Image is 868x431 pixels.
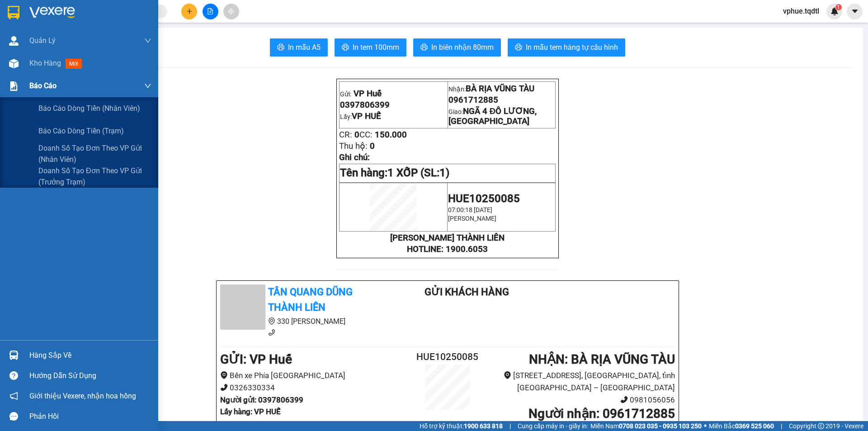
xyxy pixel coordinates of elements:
span: VP HUẾ [352,111,381,121]
span: 1 [837,4,840,10]
div: Hàng sắp về [29,349,151,362]
li: Tân Quang Dũng Thành Liên [5,5,131,38]
b: Bến xe Phía [GEOGRAPHIC_DATA] [5,60,61,87]
span: Kho hàng [29,59,61,67]
span: Báo cáo dòng tiền (trạm) [38,125,124,137]
li: VP VP Huế [5,49,62,59]
span: printer [342,43,349,52]
span: Miền Bắc [709,421,774,431]
img: warehouse-icon [9,350,19,360]
img: logo-vxr [8,6,19,19]
sup: 1 [835,4,842,10]
span: Ghi chú: [339,152,370,162]
span: aim [228,8,234,14]
li: Bến xe Phía [GEOGRAPHIC_DATA] [220,369,410,382]
span: Lấy: [340,113,381,120]
span: copyright [818,423,824,429]
b: Người gửi : 0397806399 [220,395,303,404]
span: CR: [339,130,352,140]
button: printerIn mẫu A5 [270,38,328,57]
li: [STREET_ADDRESS], [GEOGRAPHIC_DATA], tỉnh [GEOGRAPHIC_DATA] – [GEOGRAPHIC_DATA] [486,369,675,393]
b: Gửi khách hàng [425,286,509,298]
span: phone [620,396,628,403]
span: 1) [439,166,449,179]
span: notification [9,392,18,400]
span: vphue.tqdtl [776,5,826,17]
span: | [781,421,782,431]
span: 1 XỐP (SL: [387,166,449,179]
span: 150.000 [375,130,407,140]
li: 0326330334 [220,382,410,394]
span: ⚪️ [704,424,707,428]
span: In tem 100mm [353,42,399,53]
span: Giới thiệu Vexere, nhận hoa hồng [29,390,136,402]
strong: HOTLINE: 1900.6053 [407,244,488,254]
span: 0397806399 [340,100,390,110]
span: VP Huế [354,89,382,99]
span: Tên hàng: [340,166,449,179]
span: HUE10250085 [448,192,520,205]
span: Giao: [448,108,537,125]
b: Tân Quang Dũng Thành Liên [268,286,353,313]
span: plus [186,8,193,14]
span: Miền Nam [590,421,702,431]
span: BÀ RỊA VŨNG TÀU [466,84,534,94]
span: down [144,82,151,90]
span: 0961712885 [448,95,498,105]
span: 07:00:18 [DATE] [448,206,492,213]
span: NGÃ 4 ĐÔ LƯƠNG, [GEOGRAPHIC_DATA] [448,106,537,126]
div: Phản hồi [29,410,151,423]
img: solution-icon [9,81,19,91]
span: Báo cáo dòng tiền (nhân viên) [38,103,140,114]
li: 0981056056 [486,394,675,406]
span: 0 [370,141,375,151]
b: Lấy hàng : VP HUẾ [220,407,281,416]
span: printer [515,43,522,52]
b: GỬI : VP Huế [220,352,292,367]
li: VP BÀ RỊA VŨNG TÀU [62,49,120,69]
button: printerIn mẫu tem hàng tự cấu hình [508,38,625,57]
span: printer [420,43,428,52]
span: caret-down [851,7,859,15]
img: warehouse-icon [9,36,19,46]
span: down [144,37,151,44]
span: environment [220,371,228,379]
span: Doanh số tạo đơn theo VP gửi (trưởng trạm) [38,165,151,188]
span: printer [277,43,284,52]
span: Hỗ trợ kỹ thuật: [420,421,503,431]
span: file-add [207,8,213,14]
img: icon-new-feature [830,7,839,15]
span: Cung cấp máy in - giấy in: [518,421,588,431]
span: [PERSON_NAME] [448,215,496,222]
button: printerIn tem 100mm [335,38,406,57]
strong: [PERSON_NAME] THÀNH LIÊN [390,233,505,243]
span: CC: [359,130,373,140]
span: | [509,421,511,431]
span: Doanh số tạo đơn theo VP gửi (nhân viên) [38,142,151,165]
div: Hướng dẫn sử dụng [29,369,151,383]
strong: 0369 525 060 [735,422,774,430]
span: mới [66,59,82,69]
span: environment [268,317,275,325]
button: caret-down [847,4,863,19]
b: NHẬN : BÀ RỊA VŨNG TÀU [529,352,675,367]
button: aim [223,4,239,19]
b: Người nhận : 0961712885 [528,406,675,421]
strong: 0708 023 035 - 0935 103 250 [619,422,702,430]
span: environment [504,371,511,379]
span: 0 [354,130,359,140]
button: plus [181,4,197,19]
span: Thu hộ: [339,141,368,151]
span: phone [268,329,275,336]
span: environment [5,61,11,67]
h2: HUE10250085 [410,350,486,365]
span: In mẫu tem hàng tự cấu hình [526,42,618,53]
span: Báo cáo [29,80,57,91]
img: warehouse-icon [9,59,19,68]
span: Quản Lý [29,35,56,46]
span: In biên nhận 80mm [431,42,494,53]
span: message [9,412,18,421]
button: file-add [203,4,218,19]
p: Nhận: [448,84,555,94]
strong: 1900 633 818 [464,422,503,430]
